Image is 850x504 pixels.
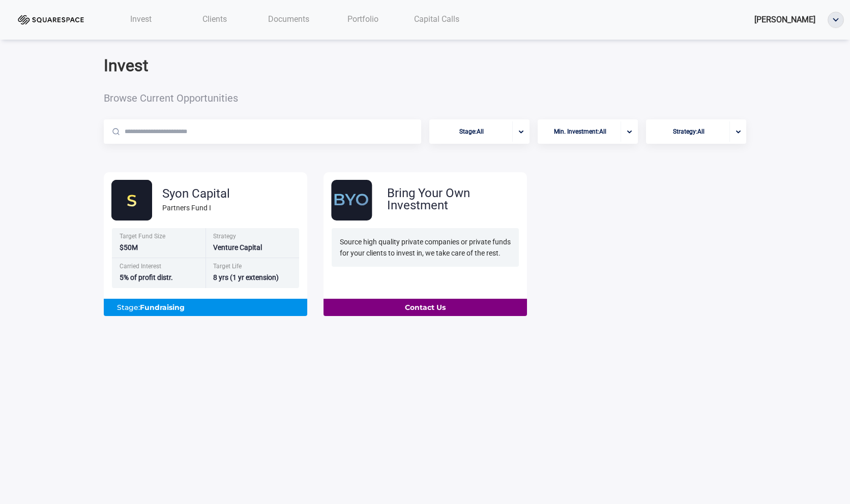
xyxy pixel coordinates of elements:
a: Portfolio [326,9,400,29]
span: Source high quality private companies or private funds for your clients to invest in, we take car... [340,238,511,257]
a: Documents [252,9,326,29]
span: Stage : All [459,122,484,142]
span: Invest [130,14,152,24]
a: Capital Calls [400,9,474,29]
h2: Invest [104,56,318,75]
b: Fundraising [140,303,185,312]
span: Browse Current Opportunities [104,93,318,103]
a: Invest [104,9,178,29]
span: 5% of profit distr. [120,273,173,281]
span: 8 yrs (1 yr extension) [213,273,279,281]
img: portfolio-arrow [736,130,741,134]
span: Venture Capital [213,243,262,251]
a: Clients [178,9,252,29]
div: Target Life [213,263,293,272]
span: Documents [268,14,309,24]
button: ellipse [828,12,844,28]
div: Bring Your Own Investment [387,187,527,211]
img: syonFOF.svg [111,180,152,220]
button: Strategy:Allportfolio-arrow [646,119,746,144]
span: Clients [202,14,227,24]
div: Partners Fund I [162,202,230,213]
span: Capital Calls [414,14,459,24]
img: ellipse [828,12,843,27]
span: $50M [120,243,138,251]
span: Portfolio [347,14,378,24]
span: Min. Investment : All [554,122,606,142]
img: portfolio-arrow [519,130,523,134]
div: Carried Interest [120,263,199,272]
img: portfolio-arrow [627,130,632,134]
div: Stage: [112,299,299,316]
span: Strategy : All [673,122,705,142]
div: Target Fund Size [120,233,199,242]
b: Contact Us [405,303,446,312]
div: Strategy [213,233,293,242]
img: byo.svg [331,180,377,220]
button: Min. Investment:Allportfolio-arrow [538,119,638,144]
button: Stage:Allportfolio-arrow [429,119,530,144]
span: [PERSON_NAME] [754,15,815,24]
div: Syon Capital [162,187,230,200]
img: logo.png [12,11,90,29]
img: Magnifier [112,128,120,135]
